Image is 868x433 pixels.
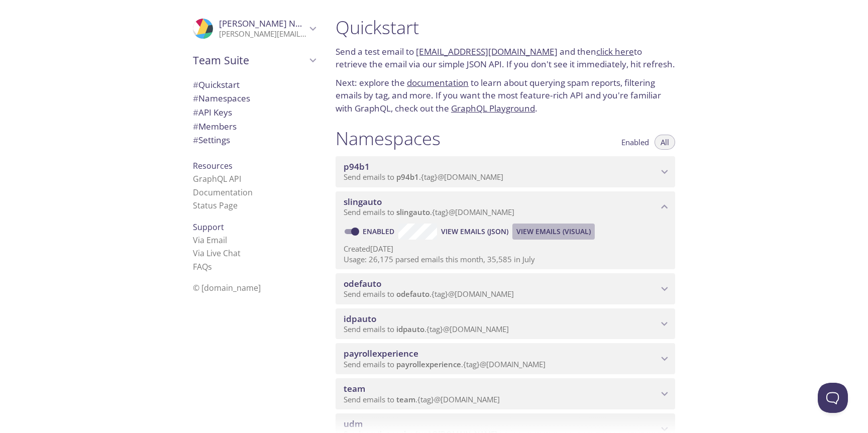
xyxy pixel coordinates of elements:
[193,92,250,104] span: Namespaces
[516,226,591,238] span: View Emails (Visual)
[185,133,323,147] div: Team Settings
[336,45,675,71] p: Send a test email to and then to retrieve the email via our simple JSON API. If you don't see it ...
[336,191,675,223] div: slingauto namespace
[193,121,237,132] span: Members
[219,29,306,39] p: [PERSON_NAME][EMAIL_ADDRESS][DOMAIN_NAME]
[193,134,230,146] span: Settings
[596,46,634,57] a: click here
[344,289,514,299] span: Send emails to . {tag} @[DOMAIN_NAME]
[344,383,365,394] span: team
[336,308,675,340] div: idpauto namespace
[437,224,512,240] button: View Emails (JSON)
[655,135,675,150] button: All
[361,227,398,236] a: Enabled
[344,278,381,289] span: odefauto
[185,12,323,45] div: Marta Nowacka
[615,135,655,150] button: Enabled
[185,47,323,73] div: Team Suite
[512,224,595,240] button: View Emails (Visual)
[336,127,441,150] h1: Namespaces
[344,244,667,254] p: Created [DATE]
[396,207,430,217] span: slingauto
[193,106,198,118] span: #
[336,76,675,115] p: Next: explore the to learn about querying spam reports, filtering emails by tag, and more. If you...
[193,160,233,171] span: Resources
[185,91,323,105] div: Namespaces
[193,121,198,132] span: #
[344,172,503,182] span: Send emails to . {tag} @[DOMAIN_NAME]
[193,248,241,259] a: Via Live Chat
[407,77,469,88] a: documentation
[441,226,508,238] span: View Emails (JSON)
[344,196,382,207] span: slingauto
[818,383,848,413] iframe: Help Scout Beacon - Open
[344,207,514,217] span: Send emails to . {tag} @[DOMAIN_NAME]
[344,359,546,369] span: Send emails to . {tag} @[DOMAIN_NAME]
[193,79,198,90] span: #
[193,282,261,293] span: © [DOMAIN_NAME]
[344,313,376,324] span: idpauto
[185,120,323,134] div: Members
[193,187,253,198] a: Documentation
[193,106,232,118] span: API Keys
[336,156,675,187] div: p94b1 namespace
[193,92,198,104] span: #
[396,394,415,404] span: team
[193,235,227,246] a: Via Email
[336,273,675,304] div: odefauto namespace
[336,378,675,409] div: team namespace
[193,79,240,90] span: Quickstart
[344,324,509,334] span: Send emails to . {tag} @[DOMAIN_NAME]
[185,78,323,92] div: Quickstart
[193,261,212,272] a: FAQ
[396,289,429,299] span: odefauto
[185,105,323,120] div: API Keys
[193,200,238,211] a: Status Page
[396,324,424,334] span: idpauto
[193,222,224,233] span: Support
[336,343,675,374] div: payrollexperience namespace
[219,18,325,29] span: [PERSON_NAME] Nowacka
[416,46,558,57] a: [EMAIL_ADDRESS][DOMAIN_NAME]
[344,161,370,172] span: p94b1
[396,359,461,369] span: payrollexperience
[344,348,418,359] span: payrollexperience
[344,254,667,265] p: Usage: 26,175 parsed emails this month, 35,585 in July
[336,16,675,39] h1: Quickstart
[193,53,306,67] span: Team Suite
[451,102,535,114] a: GraphQL Playground
[193,173,241,184] a: GraphQL API
[344,394,500,404] span: Send emails to . {tag} @[DOMAIN_NAME]
[396,172,419,182] span: p94b1
[208,261,212,272] span: s
[193,134,198,146] span: #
